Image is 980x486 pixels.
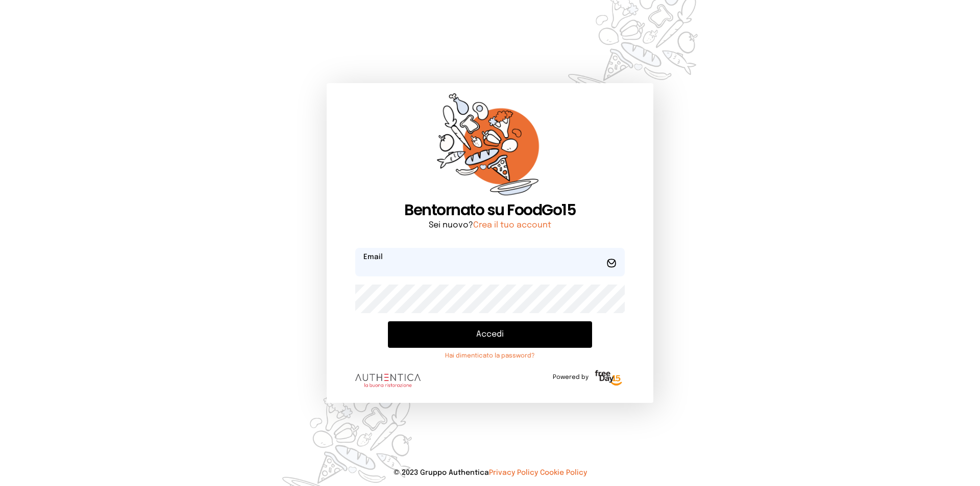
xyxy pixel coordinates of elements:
img: logo.8f33a47.png [355,374,421,387]
img: logo-freeday.3e08031.png [593,368,625,389]
a: Crea il tuo account [473,221,551,229]
span: Powered by [553,373,589,381]
p: © 2023 Gruppo Authentica [16,468,964,478]
h1: Bentornato su FoodGo15 [355,201,625,219]
button: Accedi [388,321,592,348]
a: Privacy Policy [489,469,538,476]
img: sticker-orange.65babaf.png [437,93,543,201]
a: Cookie Policy [540,469,587,476]
a: Hai dimenticato la password? [388,352,592,360]
p: Sei nuovo? [355,219,625,232]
